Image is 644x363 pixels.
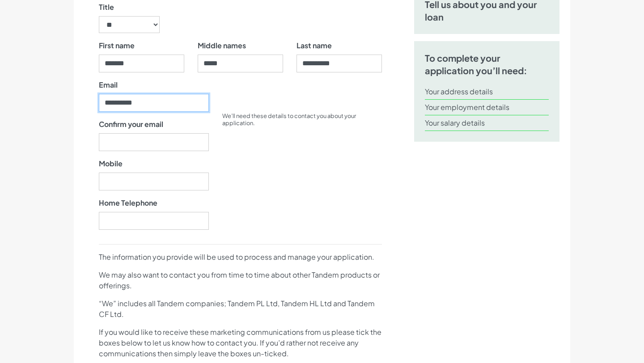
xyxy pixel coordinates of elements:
[99,40,135,51] label: First name
[99,80,118,90] label: Email
[99,119,163,130] label: Confirm your email
[99,198,157,208] label: Home Telephone
[425,84,549,100] li: Your address details
[99,2,114,13] label: Title
[297,40,332,51] label: Last name
[99,252,382,262] p: The information you provide will be used to process and manage your application.
[425,100,549,115] li: Your employment details
[425,115,549,131] li: Your salary details
[99,158,123,169] label: Mobile
[222,112,356,127] small: We’ll need these details to contact you about your application.
[99,270,382,291] p: We may also want to contact you from time to time about other Tandem products or offerings.
[425,52,549,77] h5: To complete your application you’ll need:
[99,298,382,320] p: “We” includes all Tandem companies; Tandem PL Ltd, Tandem HL Ltd and Tandem CF Ltd.
[99,327,382,359] p: If you would like to receive these marketing communications from us please tick the boxes below t...
[198,40,246,51] label: Middle names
